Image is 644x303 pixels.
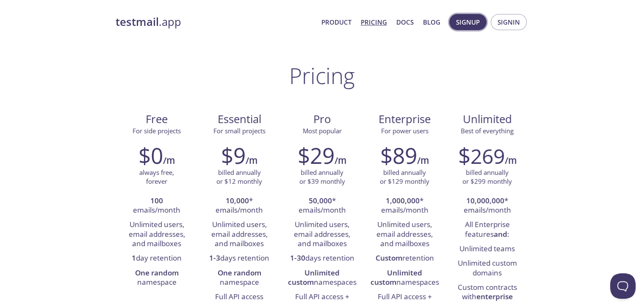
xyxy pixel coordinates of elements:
a: Blog [423,17,440,28]
span: Free [122,112,191,126]
strong: 1,000,000 [386,196,420,205]
h2: $ [458,143,505,168]
li: days retention [205,251,274,266]
li: Unlimited users, email addresses, and mailboxes [287,218,357,251]
span: Pro [287,112,357,126]
li: * emails/month [370,194,439,218]
strong: 1-3 [209,253,220,263]
li: namespace [122,266,192,290]
a: Docs [396,17,414,28]
span: Essential [205,112,274,126]
li: namespaces [287,266,357,290]
p: billed annually or $12 monthly [216,168,262,186]
h6: /m [246,153,257,168]
li: Unlimited users, email addresses, and mailboxes [370,218,439,251]
p: always free, forever [139,168,174,186]
li: days retention [287,251,357,266]
li: * emails/month [287,194,357,218]
strong: Unlimited custom [288,268,340,287]
li: namespace [205,266,274,290]
a: Pricing [361,17,387,28]
span: For power users [381,126,428,135]
p: billed annually or $129 monthly [380,168,429,186]
li: emails/month [122,194,192,218]
p: billed annually or $39 monthly [299,168,345,186]
h6: /m [505,153,517,168]
h6: /m [417,153,429,168]
strong: One random [218,268,261,278]
strong: 1-30 [290,253,305,263]
strong: and [494,229,507,239]
li: Unlimited custom domains [452,256,522,281]
strong: 50,000 [309,196,332,205]
li: day retention [122,251,192,266]
strong: testmail [116,14,159,29]
span: Most popular [303,126,342,135]
span: For small projects [213,126,265,135]
strong: One random [135,268,179,278]
strong: 100 [150,196,163,205]
span: Enterprise [370,112,439,126]
span: Best of everything [461,126,514,135]
li: Unlimited teams [452,242,522,256]
h6: /m [334,153,346,168]
h6: /m [163,153,175,168]
strong: Custom [376,253,402,263]
h1: Pricing [289,63,355,88]
strong: Unlimited custom [370,268,423,287]
li: * emails/month [452,194,522,218]
strong: 10,000,000 [466,196,504,205]
h2: $89 [380,143,417,168]
a: Product [321,17,351,28]
li: * emails/month [205,194,274,218]
li: Unlimited users, email addresses, and mailboxes [205,218,274,251]
span: 269 [470,142,505,170]
span: For side projects [133,126,181,135]
strong: 1 [132,253,136,263]
li: All Enterprise features : [452,218,522,242]
li: retention [370,251,439,266]
span: Unlimited [463,112,512,126]
li: namespaces [370,266,439,290]
h2: $9 [221,143,246,168]
button: Signin [491,14,527,30]
p: billed annually or $299 monthly [462,168,512,186]
iframe: Help Scout Beacon - Open [610,273,636,299]
h2: $29 [298,143,334,168]
h2: $0 [138,143,163,168]
a: testmail.app [116,15,315,29]
li: Unlimited users, email addresses, and mailboxes [122,218,192,251]
strong: 10,000 [226,196,249,205]
span: Signin [498,17,520,28]
span: Signup [456,17,480,28]
button: Signup [449,14,486,30]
